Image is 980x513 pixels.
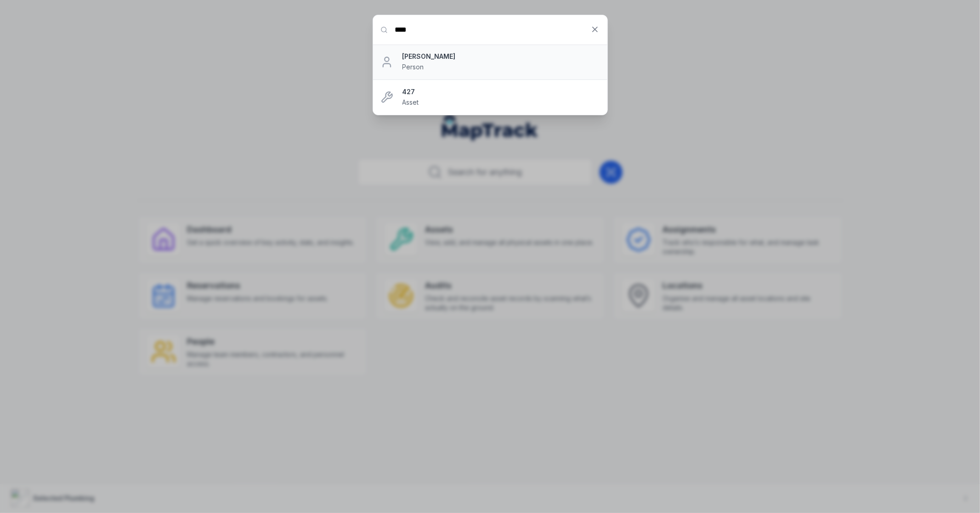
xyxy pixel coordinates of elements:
a: 427Asset [402,87,600,107]
span: Asset [402,98,419,106]
a: [PERSON_NAME]Person [402,52,600,72]
strong: [PERSON_NAME] [402,52,600,61]
strong: 427 [402,87,600,96]
span: Person [402,63,424,71]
